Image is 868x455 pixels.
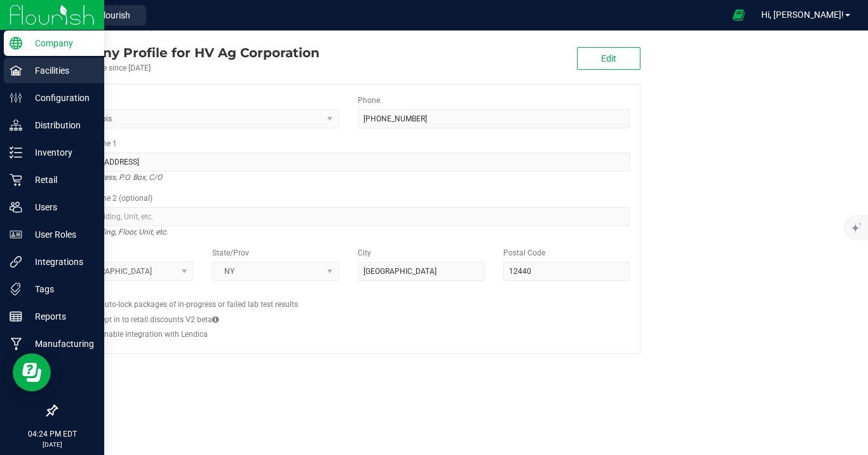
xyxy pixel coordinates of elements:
[761,10,844,20] span: Hi, [PERSON_NAME]!
[22,227,98,242] p: User Roles
[22,36,98,51] p: Company
[10,283,22,295] inline-svg: Tags
[100,299,298,310] label: Auto-lock packages of in-progress or failed lab test results
[10,64,22,77] inline-svg: Facilities
[10,173,22,186] inline-svg: Retail
[100,329,208,340] label: Enable integration with Lendica
[10,310,22,323] inline-svg: Reports
[601,53,616,64] span: Edit
[67,224,168,240] i: Suite, Building, Floor, Unit, etc.
[10,37,22,50] inline-svg: Company
[67,193,153,204] label: Address Line 2 (optional)
[100,314,219,325] label: Opt in to retail discounts V2 beta
[22,118,98,133] p: Distribution
[56,62,320,74] div: Account active since [DATE]
[13,353,51,391] iframe: Resource center
[577,47,641,70] button: Edit
[503,262,630,281] input: Postal Code
[10,255,22,268] inline-svg: Integrations
[22,200,98,215] p: Users
[56,43,320,62] div: HV Ag Corporation
[10,92,22,104] inline-svg: Configuration
[10,337,22,350] inline-svg: Manufacturing
[358,262,484,281] input: City
[6,440,98,449] p: [DATE]
[22,336,98,351] p: Manufacturing
[22,282,98,297] p: Tags
[22,90,98,105] p: Configuration
[10,146,22,159] inline-svg: Inventory
[10,201,22,214] inline-svg: Users
[22,254,98,269] p: Integrations
[358,109,630,128] input: (123) 456-7890
[724,3,753,27] span: Open Ecommerce Menu
[22,172,98,187] p: Retail
[503,247,545,259] label: Postal Code
[358,95,380,106] label: Phone
[22,145,98,160] p: Inventory
[10,119,22,132] inline-svg: Distribution
[358,247,371,259] label: City
[10,228,22,241] inline-svg: User Roles
[22,63,98,78] p: Facilities
[67,290,630,299] h2: Configs
[67,153,630,172] input: Address
[67,207,630,226] input: Suite, Building, Unit, etc.
[6,428,98,440] p: 04:24 PM EDT
[67,170,162,185] i: Street address, P.O. Box, C/O
[22,309,98,324] p: Reports
[212,247,249,259] label: State/Prov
